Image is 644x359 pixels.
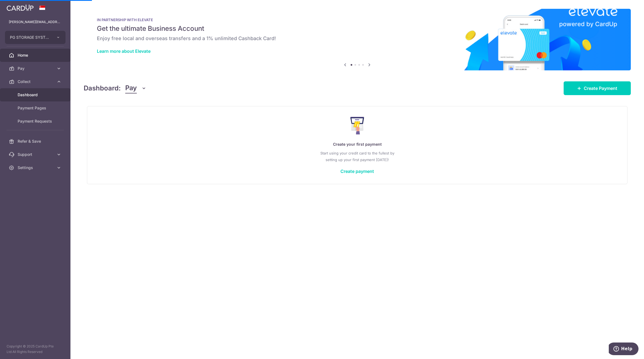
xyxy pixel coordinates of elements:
span: Refer & Save [18,139,54,144]
span: Settings [18,165,54,170]
span: Home [18,53,54,58]
span: Create Payment [584,85,617,92]
span: Payment Requests [18,118,54,124]
span: Collect [18,79,54,84]
iframe: Opens a widget where you can find more information [609,343,638,356]
button: Pay [125,83,146,93]
img: CardUp [7,4,34,11]
span: Payment Pages [18,105,54,111]
p: IN PARTNERSHIP WITH ELEVATE [97,18,618,22]
img: Make Payment [350,117,364,134]
a: Create payment [340,169,374,174]
button: PG STORAGE SYSTEMS PTE. LTD. [5,31,66,44]
span: Pay [125,83,137,93]
span: PG STORAGE SYSTEMS PTE. LTD. [10,35,51,40]
h4: Dashboard: [84,83,121,93]
p: Start using your credit card to the fullest by setting up your first payment [DATE]! [98,150,616,163]
h5: Get the ultimate Business Account [97,24,618,33]
span: Dashboard [18,92,54,98]
span: Pay [18,66,54,71]
span: Support [18,152,54,157]
img: Renovation banner [84,9,631,70]
h6: Enjoy free local and overseas transfers and a 1% unlimited Cashback Card! [97,35,618,42]
p: Create your first payment [98,141,616,148]
a: Learn more about Elevate [97,48,151,54]
a: Create Payment [564,81,631,95]
p: [PERSON_NAME][EMAIL_ADDRESS][PERSON_NAME][DOMAIN_NAME] [9,19,62,25]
